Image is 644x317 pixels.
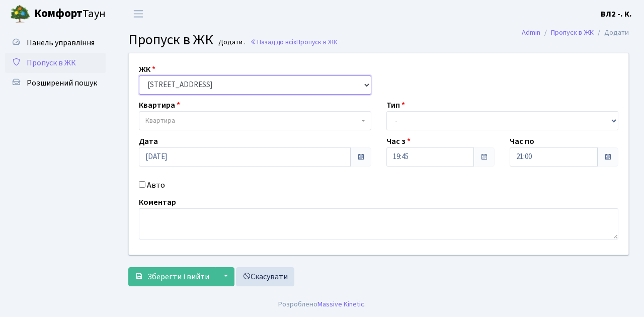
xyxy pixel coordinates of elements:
span: Таун [34,6,106,23]
span: Пропуск в ЖК [27,57,76,68]
label: Авто [147,179,165,191]
button: Зберегти і вийти [128,267,216,286]
label: Час з [386,135,411,147]
li: Додати [594,27,629,38]
b: ВЛ2 -. К. [601,9,632,20]
a: Пропуск в ЖК [5,53,106,73]
a: ВЛ2 -. К. [601,8,632,20]
span: Панель управління [27,37,95,48]
a: Massive Kinetic [317,299,364,309]
button: Переключити навігацію [126,6,151,22]
a: Скасувати [236,267,294,286]
label: Тип [386,99,405,111]
a: Admin [522,27,540,38]
a: Назад до всіхПропуск в ЖК [250,37,338,47]
div: Розроблено . [278,299,366,310]
span: Зберегти і вийти [147,271,209,282]
span: Розширений пошук [27,77,97,89]
span: Квартира [145,116,175,126]
label: Час по [510,135,534,147]
small: Додати . [216,38,246,47]
a: Розширений пошук [5,73,106,93]
a: Пропуск в ЖК [551,27,594,38]
span: Пропуск в ЖК [296,37,338,47]
a: Панель управління [5,33,106,53]
label: Квартира [139,99,180,111]
span: Пропуск в ЖК [128,30,213,50]
b: Комфорт [34,6,83,22]
label: Дата [139,135,158,147]
img: logo.png [10,4,30,24]
label: Коментар [139,196,176,208]
label: ЖК [139,63,155,75]
nav: breadcrumb [507,22,644,43]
